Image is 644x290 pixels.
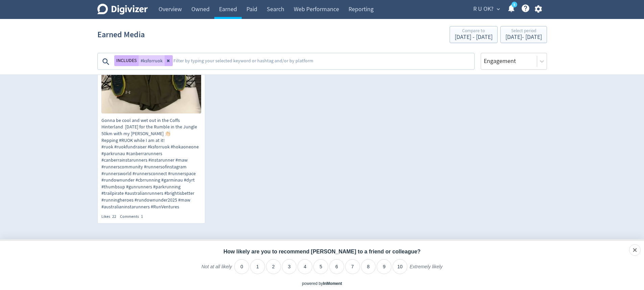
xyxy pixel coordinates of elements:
button: R U OK? [471,4,502,15]
label: Not at all likely [201,264,232,275]
text: 5 [513,2,515,7]
span: #ksforruok [141,58,163,63]
li: 0 [234,259,249,274]
div: Select period [505,28,542,34]
li: 3 [282,259,297,274]
div: [DATE] - [DATE] [505,34,542,40]
h1: Earned Media [97,24,145,45]
button: Compare to[DATE] - [DATE] [450,26,498,43]
span: expand_more [495,6,501,12]
span: 22 [112,214,116,219]
div: Likes [101,214,120,220]
p: Gonna be cool and wet out in the Coffs Hinterland [DATE] for the Rumble in the Jungle 50km with m... [101,117,201,210]
div: Close survey [629,244,641,256]
div: [DATE] - [DATE] [455,34,493,40]
span: R U OK? [473,4,494,15]
a: InMoment [323,281,342,286]
li: 1 [250,259,265,274]
li: 6 [329,259,344,274]
div: Comments [120,214,147,220]
li: 5 [313,259,328,274]
li: 8 [361,259,376,274]
button: Select period[DATE]- [DATE] [500,26,547,43]
li: 7 [345,259,360,274]
div: Compare to [455,28,493,34]
li: 10 [392,259,407,274]
li: 2 [266,259,281,274]
li: 9 [377,259,391,274]
label: Extremely likely [410,264,443,275]
div: powered by inmoment [302,281,342,287]
span: 1 [141,214,143,219]
a: 5 [511,2,517,7]
li: 4 [297,259,312,274]
button: INCLUDES [114,55,139,66]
